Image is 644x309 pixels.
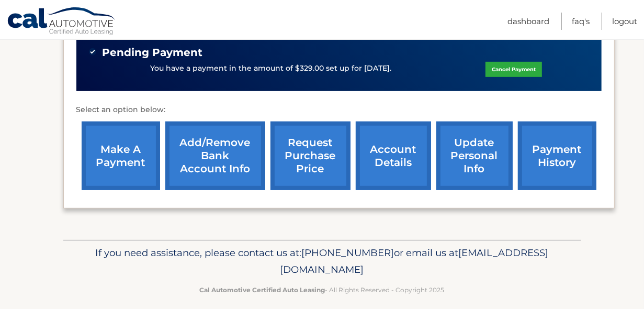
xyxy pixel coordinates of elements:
a: Cancel Payment [485,62,542,77]
a: Dashboard [507,13,549,30]
p: - All Rights Reserved - Copyright 2025 [70,284,574,295]
a: payment history [518,122,596,190]
a: account details [356,122,431,190]
a: Logout [612,13,637,30]
p: You have a payment in the amount of $329.00 set up for [DATE]. [150,63,391,74]
a: FAQ's [572,13,590,30]
p: If you need assistance, please contact us at: or email us at [70,245,574,278]
img: check-green.svg [89,48,96,56]
strong: Cal Automotive Certified Auto Leasing [200,286,325,294]
span: Pending Payment [103,46,203,59]
a: update personal info [436,122,513,190]
a: Cal Automotive [7,7,117,37]
span: [PHONE_NUMBER] [302,247,394,259]
a: Add/Remove bank account info [165,122,265,190]
span: [EMAIL_ADDRESS][DOMAIN_NAME] [280,247,549,275]
a: request purchase price [270,122,351,190]
p: Select an option below: [76,104,602,116]
a: make a payment [82,122,160,190]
